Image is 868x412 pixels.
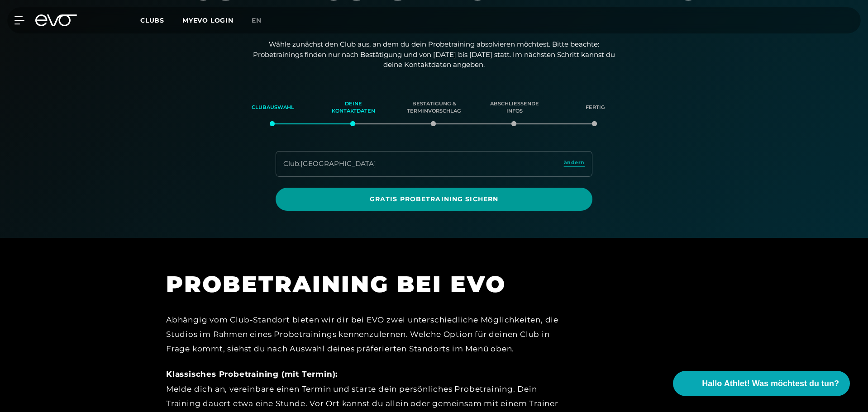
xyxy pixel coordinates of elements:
[405,95,463,120] div: Bestätigung & Terminvorschlag
[182,16,234,24] a: MYEVO LOGIN
[283,159,376,169] div: Club : [GEOGRAPHIC_DATA]
[252,15,272,26] a: en
[673,371,850,396] button: Hallo Athlet! Was möchtest du tun?
[140,16,182,24] a: Clubs
[486,95,544,120] div: Abschließende Infos
[140,16,164,24] span: Clubs
[253,39,615,70] p: Wähle zunächst den Club aus, an dem du dein Probetraining absolvieren möchtest. Bitte beachte: Pr...
[324,95,382,120] div: Deine Kontaktdaten
[566,95,624,120] div: Fertig
[276,188,592,211] a: Gratis Probetraining sichern
[297,194,571,204] span: Gratis Probetraining sichern
[166,313,573,356] div: Abhängig vom Club-Standort bieten wir dir bei EVO zwei unterschiedliche Möglichkeiten, die Studio...
[564,159,585,166] span: ändern
[244,95,302,120] div: Clubauswahl
[564,159,585,169] a: ändern
[166,270,573,299] h1: PROBETRAINING BEI EVO
[252,16,262,24] span: en
[702,378,839,390] span: Hallo Athlet! Was möchtest du tun?
[166,369,338,379] strong: Klassisches Probetraining (mit Termin):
